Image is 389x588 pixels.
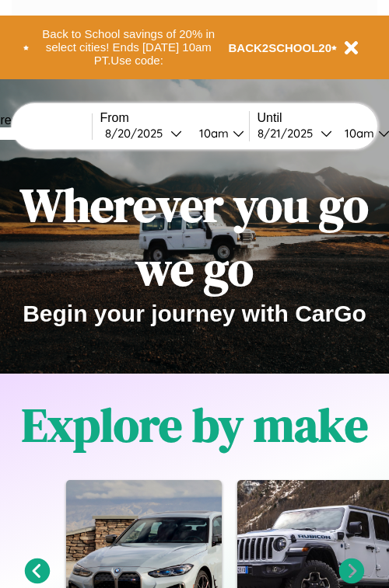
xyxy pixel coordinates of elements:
b: BACK2SCHOOL20 [229,41,332,54]
div: 8 / 20 / 2025 [105,126,170,141]
label: From [100,111,249,125]
button: 10am [187,125,249,141]
div: 8 / 21 / 2025 [258,126,321,141]
div: 10am [337,126,378,141]
button: Back to School savings of 20% in select cities! Ends [DATE] 10am PT.Use code: [29,23,229,71]
button: 8/20/2025 [100,125,187,141]
h1: Explore by make [22,393,368,457]
div: 10am [191,126,233,141]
